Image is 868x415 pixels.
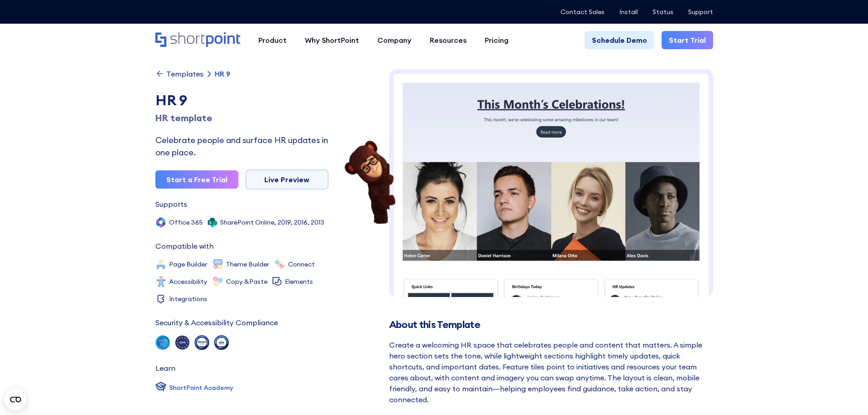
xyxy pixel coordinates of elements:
img: soc 2 [155,335,170,350]
div: Office 365 [169,219,203,225]
a: Start a Free Trial [155,170,238,189]
div: Templates [166,70,204,77]
div: Celebrate people and surface HR updates in one place. [155,134,329,159]
button: Open CMP widget [5,389,26,410]
a: Templates [155,69,204,78]
div: Elements [285,278,313,285]
a: Pricing [476,31,518,49]
div: SharePoint Online, 2019, 2016, 2013 [220,219,324,225]
div: Learn [155,364,175,372]
div: Company [377,35,411,46]
a: Home [155,32,240,48]
div: Page Builder [169,261,207,267]
a: Why ShortPoint [296,31,368,49]
div: Connect [288,261,315,267]
a: Status [652,8,673,15]
a: Schedule Demo [585,31,654,49]
a: Start Trial [662,31,713,49]
div: Resources [430,35,467,46]
h2: About this Template [389,319,713,330]
a: Product [249,31,296,49]
div: Supports [155,200,187,208]
div: Integrations [169,296,207,302]
a: Support [688,8,713,15]
div: Create a welcoming HR space that celebrates people and content that matters. A simple hero sectio... [389,339,713,405]
a: Live Preview [246,169,329,190]
div: Why ShortPoint [305,35,359,46]
div: Security & Accessibility Compliance [155,319,278,326]
h1: HR template [155,111,329,125]
a: ShortPoint Academy [155,381,233,395]
iframe: Chat Widget [704,309,868,415]
div: Product [258,35,287,46]
div: Theme Builder [226,261,269,267]
div: Pricing [485,35,508,46]
div: ShortPoint Academy [169,383,233,393]
a: Resources [421,31,476,49]
a: Install [619,8,638,15]
div: Copy &Paste [226,278,267,285]
div: Compatible with [155,242,214,250]
a: Contact Sales [560,8,605,15]
div: Accessibility [169,278,207,285]
div: HR 9 [155,89,329,111]
div: HR 9 [215,70,231,77]
a: Company [368,31,421,49]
